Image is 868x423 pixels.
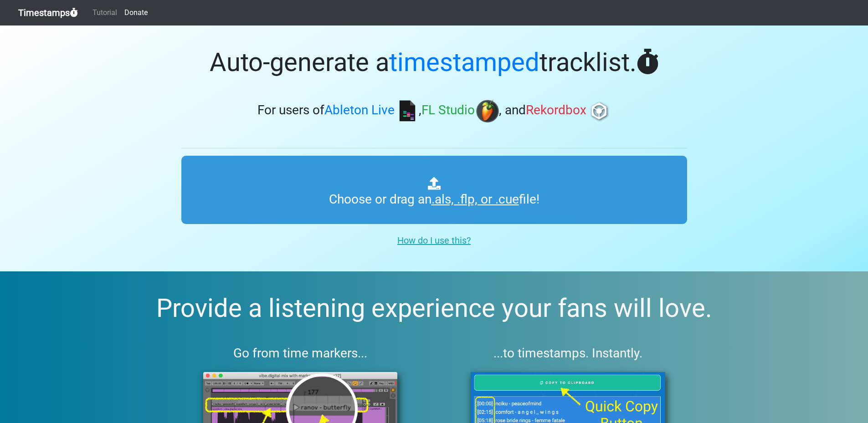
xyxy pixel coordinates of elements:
[181,100,687,122] h3: For users of , , and
[18,4,78,22] a: Timestamps
[526,103,586,118] span: Rekordbox
[121,4,151,22] a: Donate
[22,293,846,324] h2: Provide a listening experience your fans will love.
[89,4,121,22] a: Tutorial
[324,103,395,118] span: Ableton Live
[181,346,420,361] h3: Go from time markers...
[389,47,539,77] span: timestamped
[397,235,471,246] u: How do I use this?
[181,47,687,78] h1: Auto-generate a tracklist.
[449,346,687,361] h3: ...to timestamps. Instantly.
[588,100,611,122] img: rb.png
[396,100,419,122] img: ableton.png
[476,100,499,122] img: fl.png
[421,103,475,118] span: FL Studio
